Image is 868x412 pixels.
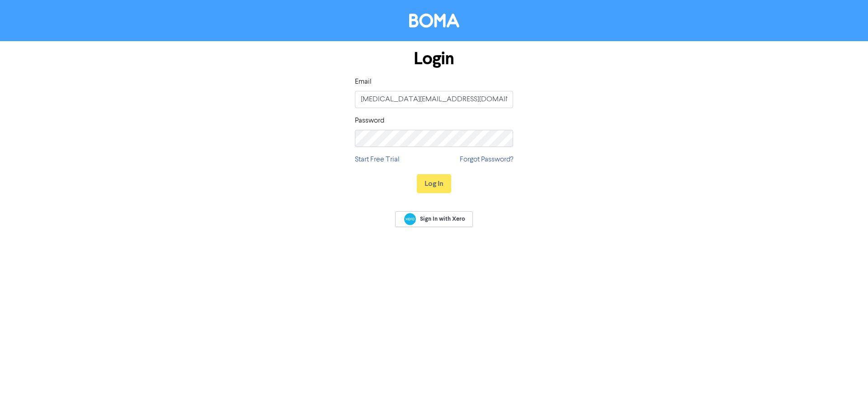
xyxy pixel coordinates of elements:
[460,154,513,165] a: Forgot Password?
[417,174,451,193] button: Log In
[409,14,459,28] img: BOMA Logo
[420,215,465,223] span: Sign In with Xero
[355,154,400,165] a: Start Free Trial
[404,213,416,225] img: Xero logo
[355,48,513,69] h1: Login
[355,76,372,87] label: Email
[355,115,384,126] label: Password
[395,211,473,227] a: Sign In with Xero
